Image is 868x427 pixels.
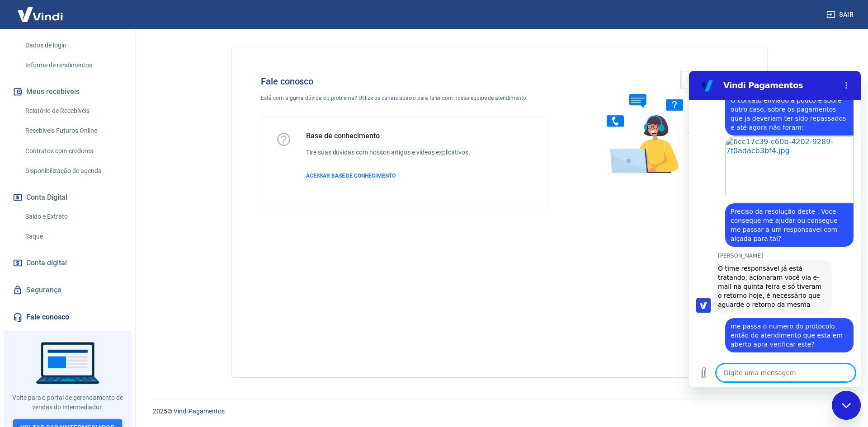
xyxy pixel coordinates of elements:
[832,391,861,420] iframe: Botão para abrir a janela de mensagens, conversa em andamento
[22,142,124,160] a: Contratos com credores
[11,188,124,207] button: Conta Digital
[261,76,547,87] h4: Fale conosco
[22,122,124,140] a: Recebíveis Futuros Online
[306,173,396,179] span: ACESSAR BASE DE CONHECIMENTO
[689,71,861,387] iframe: Janela de mensagens
[22,207,124,226] a: Saldo e Extrato
[11,82,124,102] button: Meus recebíveis
[261,94,547,102] p: Está com alguma dúvida ou problema? Utilize os canais abaixo para falar com nossa equipe de atend...
[11,253,124,273] a: Conta digital
[22,56,124,75] a: Informe de rendimentos
[22,227,124,246] a: Saque
[22,102,124,120] a: Relatório de Recebíveis
[306,148,470,157] h6: Tire suas dúvidas com nossos artigos e vídeos explicativos.
[825,6,857,23] button: Sair
[26,257,67,269] span: Conta digital
[589,61,726,182] img: Fale conosco
[22,36,124,55] a: Dados de login
[153,407,846,416] p: 2025 ©
[11,307,124,327] a: Fale conosco
[306,131,470,141] h5: Base de conhecimento
[11,0,70,28] img: Vindi
[174,408,225,415] a: Vindi Pagamentos
[11,280,124,300] a: Segurança
[22,162,124,180] a: Disponibilização de agenda
[306,172,470,180] a: ACESSAR BASE DE CONHECIMENTO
